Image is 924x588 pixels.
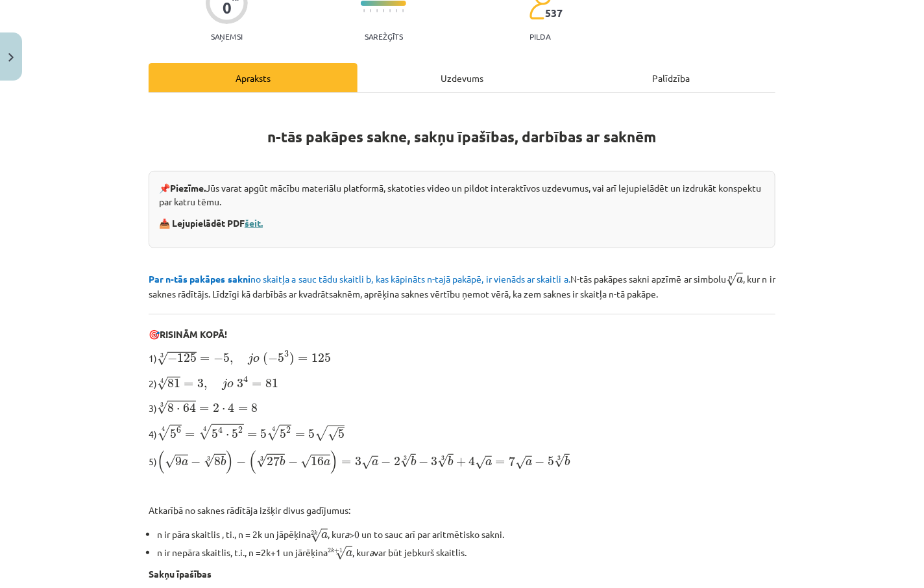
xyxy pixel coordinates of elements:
span: √ [300,455,311,468]
span: = [298,357,308,362]
span: 3 [197,379,204,388]
a: šeit. [245,217,263,229]
span: √ [335,546,346,560]
span: 5 [223,353,230,363]
strong: Piezīme. [170,182,206,194]
span: 81 [167,379,180,388]
span: = [238,407,248,412]
span: = [295,433,305,438]
span: 5 [280,429,286,439]
span: √ [256,454,267,468]
img: icon-close-lesson-0947bae3869378f0d4975bcd49f059093ad1ed9edebbc8119c70593378902aed.svg [8,53,14,62]
p: 5) [149,450,775,474]
span: , [230,358,233,364]
span: 9 [175,457,182,466]
span: ( [249,450,256,474]
span: ( [157,450,165,474]
span: 5 [278,353,284,363]
span: = [496,460,505,465]
img: icon-short-line-57e1e144782c952c97e751825c79c345078a6d821885a25fce030b3d8c18986b.svg [370,9,371,12]
span: 5 [260,429,267,439]
span: √ [438,454,448,468]
span: no skaitļa a sauc tādu skaitli b, kas kāpināts n-tajā pakāpē, ir vienāds ar skaitli a. [149,273,570,285]
strong: n-tās pakāpes sakne, sakņu īpašības, darbības ar saknēm [268,127,657,146]
span: , [204,383,207,390]
span: + [334,548,339,553]
span: √ [267,425,280,441]
span: − [268,354,278,363]
span: 5 [308,429,315,439]
span: 125 [311,353,331,363]
span: 5 [548,457,554,466]
span: 4 [228,403,234,413]
p: 1) [149,349,775,366]
span: ) [289,352,295,366]
span: a [346,550,352,557]
span: ) [226,450,234,474]
span: 3 [355,457,361,466]
i: a [345,528,349,540]
span: 8 [251,403,258,413]
span: 16 [311,457,324,466]
p: 3) [149,399,775,415]
img: icon-short-line-57e1e144782c952c97e751825c79c345078a6d821885a25fce030b3d8c18986b.svg [402,9,404,12]
span: 3 [432,457,438,466]
img: icon-short-line-57e1e144782c952c97e751825c79c345078a6d821885a25fce030b3d8c18986b.svg [396,9,397,12]
span: √ [328,428,338,441]
span: − [191,457,201,467]
span: 2 [286,427,291,433]
span: 8 [167,403,174,413]
span: 27 [267,456,280,466]
span: 2 [394,457,400,466]
strong: 📥 Lejupielādēt PDF [159,217,265,229]
span: √ [199,424,212,440]
span: = [247,433,257,438]
span: 7 [509,456,515,466]
span: 8 [214,457,221,466]
img: icon-short-line-57e1e144782c952c97e751825c79c345078a6d821885a25fce030b3d8c18986b.svg [389,9,391,12]
span: 6 [176,427,181,433]
span: 64 [183,403,196,413]
li: n ir nepāra skaitlis, t.i., n =2k+1 un jārēķina , kur var būt jebkurš skaitlis. [157,543,775,561]
span: √ [157,425,170,441]
p: Atkarībā no saknes rādītāja izšķir divus gadījumus: [149,504,775,517]
span: √ [554,454,565,468]
span: + [456,457,466,467]
span: b [565,456,570,466]
span: √ [157,401,167,415]
span: − [236,457,246,467]
span: ( [263,352,268,366]
img: icon-short-line-57e1e144782c952c97e751825c79c345078a6d821885a25fce030b3d8c18986b.svg [363,9,365,12]
span: = [342,460,352,465]
div: Uzdevums [358,63,566,92]
img: icon-short-line-57e1e144782c952c97e751825c79c345078a6d821885a25fce030b3d8c18986b.svg [376,9,378,12]
span: 125 [177,353,197,363]
span: − [213,354,223,363]
div: Apraksts [149,63,358,92]
span: − [288,457,298,467]
span: k [331,548,334,553]
span: 2 [213,403,219,413]
i: a [369,546,374,558]
span: a [372,459,378,466]
b: Par n-tās pakāpes sakni [149,273,250,285]
span: = [185,433,195,438]
span: = [200,357,210,362]
span: 537 [545,7,563,19]
span: a [485,459,492,466]
span: √ [311,529,321,543]
p: 🎯 [149,327,775,341]
span: 81 [265,379,278,388]
p: N-tās pakāpes sakni apzīmē ar simbolu , kur n ir saknes rādītājs. Līdzīgi kā darbībās ar kvadrāts... [149,270,775,301]
span: b [411,456,416,466]
span: − [381,457,391,467]
b: RISINĀM KOPĀ! [160,328,227,340]
span: 5 [338,429,345,439]
span: ⋅ [222,408,225,412]
p: 4) [149,423,775,442]
span: 2 [328,548,331,552]
span: ) [330,450,338,474]
p: 2) [149,374,775,391]
span: − [535,457,544,467]
span: j [222,378,227,390]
